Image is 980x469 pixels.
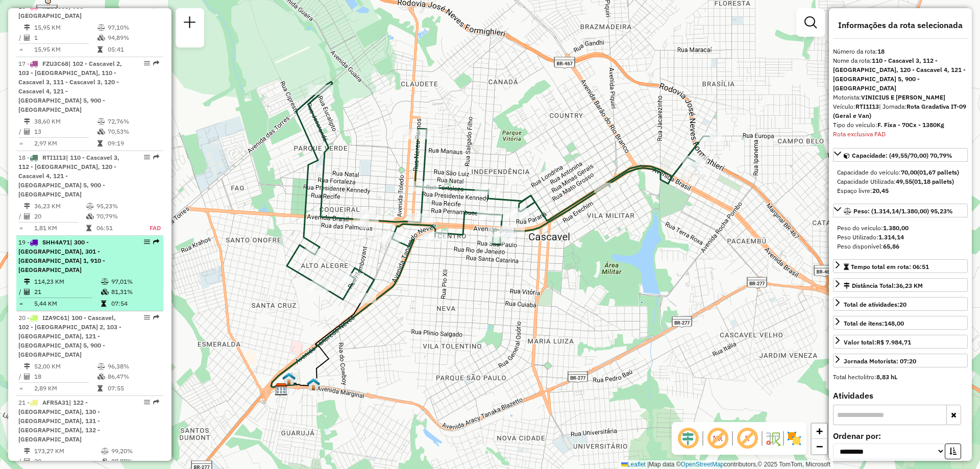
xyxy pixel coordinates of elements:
[24,35,30,41] i: Total de Atividades
[107,116,159,127] td: 72,76%
[153,154,159,160] em: Rota exportada
[101,279,109,285] i: % de utilização do peso
[86,203,94,209] i: % de utilização do peso
[833,148,968,162] a: Capacidade: (49,55/70,00) 70,79%
[34,372,97,382] td: 18
[107,383,159,393] td: 07:55
[107,44,159,55] td: 05:41
[42,238,70,246] span: SHH4A71
[34,277,101,287] td: 114,23 KM
[18,314,121,358] span: | 100 - Cascavel, 102 - [GEOGRAPHIC_DATA] 2, 103 - [GEOGRAPHIC_DATA], 121 - [GEOGRAPHIC_DATA] 5, ...
[34,22,97,33] td: 15,95 KM
[97,363,105,369] i: % de utilização do peso
[883,242,899,250] strong: 65,86
[34,223,86,233] td: 1,81 KM
[34,44,97,55] td: 15,95 KM
[833,130,968,139] div: Rota exclusiva FAD
[138,223,161,233] td: FAD
[901,168,917,176] strong: 70,00
[837,186,964,195] div: Espaço livre:
[97,35,105,41] i: % de utilização da cubagem
[877,121,944,129] strong: F. Fixa - 70Cx - 1380Kg
[107,22,159,33] td: 97,10%
[42,60,68,67] span: FZU3C68
[18,299,23,309] td: =
[18,399,100,443] span: 21 -
[111,299,159,309] td: 07:54
[18,127,23,137] td: /
[833,354,968,367] a: Jornada Motorista: 07:20
[153,60,159,66] em: Rota exportada
[24,203,30,209] i: Distância Total
[153,239,159,245] em: Rota exportada
[844,301,906,308] span: Total de atividades:
[107,33,159,43] td: 94,89%
[18,372,23,382] td: /
[833,391,968,401] h4: Atividades
[844,357,916,366] div: Jornada Motorista: 07:20
[896,282,923,289] span: 36,23 KM
[153,314,159,320] em: Rota exportada
[896,178,912,185] strong: 49,55
[18,60,122,113] span: 17 -
[18,3,87,19] span: | 900 - [GEOGRAPHIC_DATA]
[681,461,724,468] a: OpenStreetMap
[800,12,821,33] a: Exibir filtros
[24,213,30,219] i: Total de Atividades
[86,213,94,219] i: % de utilização da cubagem
[97,46,103,53] i: Tempo total em rota
[855,103,879,110] strong: RTI1I13
[833,57,966,92] strong: 110 - Cascavel 3, 112 - [GEOGRAPHIC_DATA], 120 - Cascavel 4, 121 - [GEOGRAPHIC_DATA] 5, 900 - [GE...
[18,138,23,149] td: =
[816,440,823,453] span: −
[18,223,23,233] td: =
[837,233,964,242] div: Peso Utilizado:
[837,224,909,232] span: Peso do veículo:
[844,338,911,347] div: Valor total:
[812,424,827,439] a: Zoom in
[144,314,150,320] em: Opções
[837,242,964,251] div: Peso disponível:
[765,430,781,447] img: Fluxo de ruas
[877,47,885,55] strong: 18
[24,458,30,464] i: Total de Atividades
[275,383,288,396] img: CDD Cascavel
[34,211,86,221] td: 20
[96,211,138,221] td: 70,79%
[899,301,906,308] strong: 20
[816,425,823,437] span: +
[876,373,897,381] strong: 8,83 hL
[945,443,961,459] button: Ordem crescente
[18,211,23,221] td: /
[24,448,30,454] i: Distância Total
[18,154,119,198] span: 18 -
[34,116,97,127] td: 38,60 KM
[144,239,150,245] em: Opções
[101,448,109,454] i: % de utilização do peso
[621,461,646,468] a: Leaflet
[833,430,968,442] label: Ordenar por:
[833,56,968,93] div: Nome da rota:
[42,154,66,161] span: RTI1I13
[18,314,121,358] span: 20 -
[833,102,968,120] div: Veículo:
[833,47,968,56] div: Número da rota:
[833,20,968,30] h4: Informações da rota selecionada
[18,456,23,466] td: /
[101,458,109,464] i: % de utilização da cubagem
[34,446,101,456] td: 173,27 KM
[97,140,103,146] i: Tempo total em rota
[42,314,67,322] span: IZA9C61
[97,24,105,31] i: % de utilização do peso
[833,164,968,200] div: Capacidade: (49,55/70,00) 70,79%
[86,225,91,231] i: Tempo total em rota
[676,426,700,451] span: Ocultar deslocamento
[853,207,953,215] span: Peso: (1.314,14/1.380,00) 95,23%
[97,129,105,135] i: % de utilização da cubagem
[24,363,30,369] i: Distância Total
[833,259,968,273] a: Tempo total em rota: 06:51
[34,456,101,466] td: 20
[24,374,30,380] i: Total de Atividades
[18,3,87,19] span: 16 -
[833,335,968,349] a: Valor total:R$ 7.984,71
